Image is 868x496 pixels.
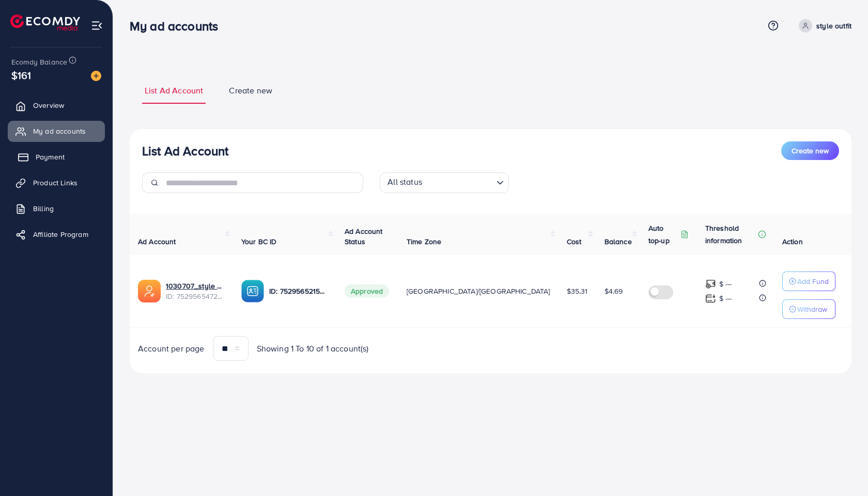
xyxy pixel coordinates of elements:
span: Payment [36,152,65,162]
div: <span class='underline'>1030707_style outfit_1753113582507</span></br>7529565472367591425 [166,281,225,302]
span: Ad Account [138,236,176,247]
span: $161 [11,68,32,83]
span: Overview [33,100,64,110]
span: Showing 1 To 10 of 1 account(s) [257,343,369,355]
p: Add Fund [797,275,829,287]
a: Payment [8,147,105,167]
span: Approved [345,284,389,298]
span: Your BC ID [241,236,277,247]
a: My ad accounts [8,121,105,141]
span: ID: 7529565472367591425 [166,291,225,301]
span: Billing [33,203,54,214]
h3: My ad accounts [130,19,226,34]
img: image [91,71,101,81]
span: Balance [605,236,632,247]
span: Time Zone [407,236,441,247]
span: All status [385,174,424,190]
span: [GEOGRAPHIC_DATA]/[GEOGRAPHIC_DATA] [407,286,550,296]
p: Withdraw [797,303,827,315]
img: top-up amount [705,279,716,290]
span: Create new [792,146,829,156]
span: $35.31 [567,286,588,296]
span: List Ad Account [145,85,203,97]
img: logo [10,14,80,30]
iframe: Chat [824,450,860,488]
a: 1030707_style outfit_1753113582507 [166,281,225,291]
span: Product Links [33,178,78,188]
span: Action [782,236,803,247]
p: style outfit [816,20,851,32]
span: $4.69 [605,286,623,296]
button: Withdraw [782,299,835,319]
a: style outfit [795,19,851,33]
img: ic-ads-acc.e4c84228.svg [138,280,161,302]
a: Affiliate Program [8,224,105,245]
h3: List Ad Account [142,143,228,158]
img: menu [91,20,103,31]
span: Affiliate Program [33,229,88,239]
p: ID: 7529565215764430865 [269,285,328,297]
div: Search for option [380,172,509,193]
span: Create new [229,85,272,97]
img: top-up amount [705,293,716,304]
img: ic-ba-acc.ded83a64.svg [241,280,264,302]
span: My ad accounts [33,126,86,136]
input: Search for option [425,174,492,190]
a: Billing [8,198,105,219]
p: Auto top-up [648,222,678,247]
button: Add Fund [782,271,835,291]
span: Ad Account Status [345,226,383,247]
a: Overview [8,95,105,116]
p: $ --- [719,292,732,305]
button: Create new [781,141,839,160]
a: Product Links [8,172,105,193]
p: Threshold information [705,222,756,247]
p: $ --- [719,278,732,290]
span: Ecomdy Balance [11,57,67,67]
span: Account per page [138,343,205,355]
span: Cost [567,236,582,247]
